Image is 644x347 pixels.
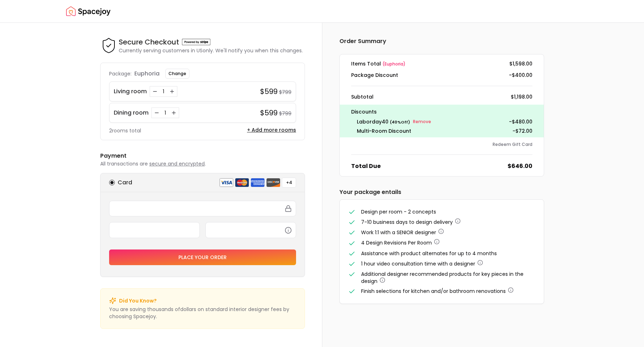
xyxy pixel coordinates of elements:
[351,60,406,67] dt: Items Total
[114,227,195,233] iframe: Secure expiration date input frame
[134,69,160,78] p: euphoria
[162,109,169,116] div: 1
[361,288,506,295] span: Finish selections for kitchen and/or bathroom renovations
[351,93,374,100] dt: Subtotal
[210,227,291,233] iframe: Secure CVC input frame
[251,178,265,187] img: american express
[119,37,179,47] h4: Secure Checkout
[282,178,296,188] button: +4
[260,86,278,96] h4: $599
[413,119,431,125] small: Remove
[266,178,280,187] img: discover
[109,249,296,265] button: Place your order
[361,260,475,267] span: 1 hour video consultation time with a designer
[100,152,305,160] h6: Payment
[361,239,432,246] span: 4 Design Revisions Per Room
[361,208,436,215] span: Design per room - 2 concepts
[351,162,381,170] dt: Total Due
[512,127,532,135] dd: -$72.00
[382,61,406,67] span: ( euphoria )
[361,229,436,236] span: Work 1:1 with a SENIOR designer
[361,250,497,257] span: Assistance with product alternates for up to 4 months
[235,178,249,187] img: mastercard
[339,188,544,196] h6: Your package entails
[493,142,532,147] button: Redeem Gift Card
[160,88,167,95] div: 1
[509,117,532,126] p: - $480.00
[151,88,159,95] button: Decrease quantity for Living room
[66,4,111,19] a: Spacejoy
[357,118,388,125] span: laborday40
[182,39,210,45] img: Powered by stripe
[114,109,149,117] p: Dining room
[119,47,303,54] p: Currently serving customers in US only. We'll notify you when this changes.
[279,89,291,96] small: $799
[100,160,305,167] p: All transactions are .
[361,270,524,285] span: Additional designer recommended products for key pieces in the design
[339,37,544,46] h6: Order Summary
[247,126,296,133] button: + Add more rooms
[109,306,296,320] p: You are saving thousands of dollar s on standard interior designer fees by choosing Spacejoy.
[357,127,411,135] dt: Multi-Room Discount
[66,4,111,19] img: Spacejoy Logo
[114,205,291,212] iframe: Secure card number input frame
[118,178,132,187] h6: Card
[165,69,189,79] button: Change
[109,127,141,134] p: 2 rooms total
[114,87,147,96] p: Living room
[351,72,398,79] dt: Package Discount
[149,160,205,167] span: secure and encrypted
[153,109,160,116] button: Decrease quantity for Dining room
[511,93,532,100] dd: $1,198.00
[351,107,532,116] p: Discounts
[219,178,234,187] img: visa
[260,108,278,118] h4: $599
[168,88,176,95] button: Increase quantity for Living room
[361,219,453,226] span: 7-10 business days to design delivery
[509,72,532,79] dd: -$400.00
[509,60,532,67] dd: $1,598.00
[390,119,410,125] small: ( 40 % Off)
[279,110,291,117] small: $799
[170,109,177,116] button: Increase quantity for Dining room
[109,70,132,77] p: Package:
[119,297,157,304] p: Did You Know?
[508,162,532,170] dd: $646.00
